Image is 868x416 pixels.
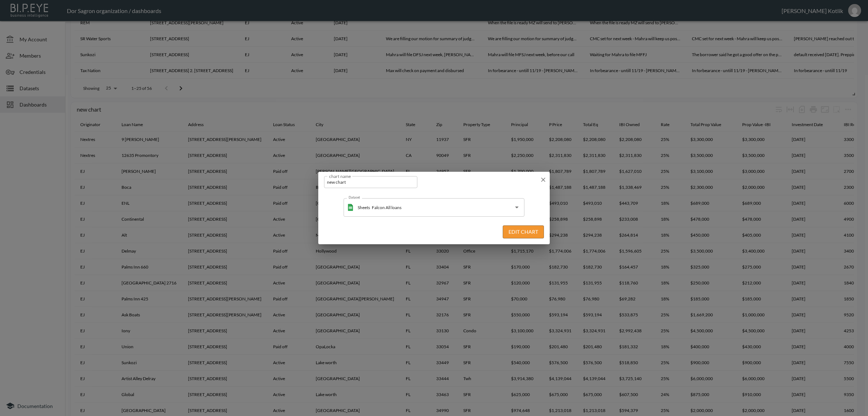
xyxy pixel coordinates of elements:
[349,195,360,200] label: Dataset
[329,173,351,179] label: chart name
[503,225,544,239] button: Edit Chart
[358,204,370,211] p: Sheets
[370,201,501,213] input: Select dataset
[324,176,417,188] input: chart name
[347,204,354,211] img: google sheets
[512,202,522,212] button: Open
